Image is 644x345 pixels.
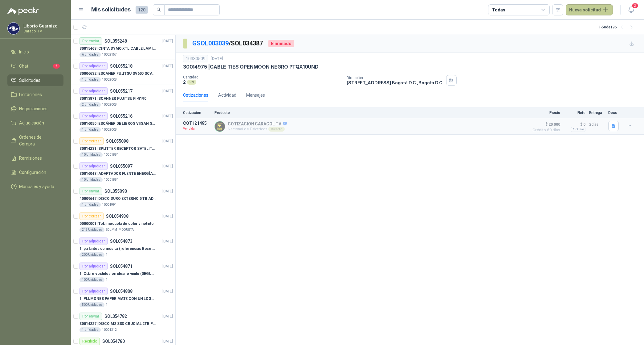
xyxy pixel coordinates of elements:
a: Por adjudicarSOL054808[DATE] 1 |PLUMONES PAPER MATE CON UN LOGO (SEGUN REF.ADJUNTA)500 Unidades1 [71,285,175,310]
p: 10002157 [102,52,117,57]
div: Todas [492,6,505,13]
p: 40009647 | DISCO DURO EXTERNO 5 TB ADATA - ANTIGOLPES [79,196,156,202]
div: 6 Unidades [79,52,101,57]
p: 1 [106,252,108,257]
div: Actividad [218,92,236,99]
a: Manuales y ayuda [7,181,63,192]
a: Por cotizarSOL055098[DATE] 30014231 |SPLITTER RECEPTOR SATELITAL 2SAL GT-SP2110 Unidades10001881 [71,135,175,160]
span: 2 [632,3,638,9]
div: 10330509 [183,55,208,62]
p: 10001991 [102,202,117,207]
a: Por cotizarSOL054938[DATE] 00000001 |Tela moqueta de color vinotinto245 UnidadesEQLMM_MOQUETA [71,210,175,235]
span: Configuración [19,169,46,176]
div: Directo [268,127,285,132]
div: Mensajes [246,92,265,99]
h1: Mis solicitudes [91,5,131,14]
span: Adjudicación [19,120,44,126]
p: SOL054938 [106,214,128,218]
p: Liborio Guarnizo [23,24,62,28]
p: 30014227 | DISCO M2 SSD CRUCIAL 2TB P3 PLUS [79,321,156,327]
p: 30016043 | ADAPTADOR FUENTE ENERGÍA GENÉRICO 24V 1A [79,171,156,177]
div: Por adjudicar [79,288,108,295]
p: Docs [608,111,621,115]
div: 500 Unidades [79,302,104,307]
p: SOL054873 [110,239,132,243]
button: 2 [626,4,637,15]
p: SOL055218 [110,64,132,68]
a: Configuración [7,166,63,178]
p: Cantidad [183,75,342,79]
p: SOL055248 [104,39,127,43]
p: 1 | parlantes de música (referencias Bose o Alexa) CON MARCACION 1 LOGO (Mas datos en el adjunto) [79,246,156,252]
a: Licitaciones [7,89,63,100]
div: Por enviar [79,37,102,45]
span: 6 [53,64,60,69]
p: / SOL034387 [192,39,263,48]
p: [DATE] [162,188,173,194]
div: 1 Unidades [79,327,101,332]
p: 2 días [589,121,605,128]
a: Por enviarSOL054782[DATE] 30014227 |DISCO M2 SSD CRUCIAL 2TB P3 PLUS1 Unidades10001312 [71,310,175,335]
p: SOL054782 [104,314,127,318]
p: Nacional de Eléctricos [228,127,287,132]
p: [STREET_ADDRESS] Bogotá D.C. , Bogotá D.C. [347,80,443,85]
div: 245 Unidades [79,227,104,232]
div: 1 Unidades [79,77,101,82]
p: COT121495 [183,121,211,126]
span: Negociaciones [19,105,47,112]
div: 10 Unidades [79,177,103,182]
a: Por adjudicarSOL055097[DATE] 30016043 |ADAPTADOR FUENTE ENERGÍA GENÉRICO 24V 1A10 Unidades10001881 [71,160,175,185]
div: 2 Unidades [79,102,101,107]
a: Por adjudicarSOL055218[DATE] 30006632 |ESCANER FUJITSU SV600 SCANSNAP1 Unidades10002008 [71,60,175,85]
span: Crédito 60 días [529,128,560,132]
p: [DATE] [162,163,173,169]
p: 30014975 | CABLE TIES OPENMOON NEGRO PTQX10UND [183,64,319,70]
a: Por adjudicarSOL054873[DATE] 1 |parlantes de música (referencias Bose o Alexa) CON MARCACION 1 LO... [71,235,175,260]
p: [DATE] [162,339,173,344]
div: Recibido [79,338,100,345]
p: 1 [106,277,108,282]
span: Remisiones [19,155,42,162]
p: SOL055090 [104,189,127,193]
a: Por adjudicarSOL055217[DATE] 30013871 |SCANNER FUJITSU FI-81902 Unidades10002008 [71,85,175,110]
p: $ 0 [564,121,585,128]
div: Por enviar [79,313,102,320]
a: Órdenes de Compra [7,131,63,150]
p: 2 [183,79,186,85]
p: 1 | Cubre vestidos en clear o vinilo (SEGUN ESPECIFICACIONES DEL ADJUNTO) [79,271,156,277]
p: Entrega [589,111,605,115]
div: Por cotizar [79,137,104,145]
div: Por adjudicar [79,112,108,120]
a: Por enviarSOL055248[DATE] 30015468 |CINTA DYMO XTL CABLE LAMIN 38X21MMBLANCO6 Unidades10002157 [71,35,175,60]
button: Nueva solicitud [566,4,613,15]
a: GSOL003039 [192,40,229,47]
p: [DATE] [162,313,173,319]
div: Por adjudicar [79,87,108,95]
p: [DATE] [162,263,173,269]
div: Por adjudicar [79,263,108,270]
span: Solicitudes [19,77,40,84]
a: Inicio [7,46,63,58]
span: search [157,7,161,12]
p: 10001312 [102,327,117,332]
p: Precio [529,111,560,115]
div: 1 - 50 de 196 [599,22,637,32]
a: Solicitudes [7,74,63,86]
p: SOL055216 [110,114,132,118]
p: EQLMM_MOQUETA [106,227,134,232]
a: Remisiones [7,152,63,164]
p: [DATE] [162,238,173,244]
p: 1 [106,302,108,307]
div: 200 Unidades [79,252,104,257]
p: Flete [564,111,585,115]
p: Dirección [347,76,443,80]
p: SOL055217 [110,89,132,93]
div: 1 Unidades [79,202,101,207]
a: Adjudicación [7,117,63,129]
span: Chat [19,63,28,69]
div: 100 Unidades [79,277,104,282]
a: Por adjudicarSOL054871[DATE] 1 |Cubre vestidos en clear o vinilo (SEGUN ESPECIFICACIONES DEL ADJU... [71,260,175,285]
p: SOL054780 [102,339,125,343]
p: 30015468 | CINTA DYMO XTL CABLE LAMIN 38X21MMBLANCO [79,46,156,52]
p: SOL054808 [110,289,132,293]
